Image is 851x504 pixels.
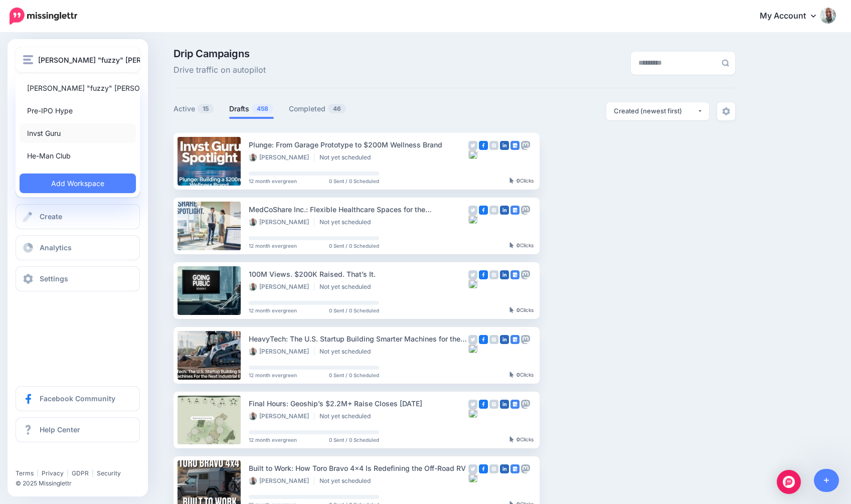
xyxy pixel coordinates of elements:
li: Not yet scheduled [319,153,376,161]
a: Settings [16,266,140,291]
img: linkedin-square.png [500,335,509,344]
span: 458 [252,104,273,113]
img: google_business-square.png [510,141,520,150]
img: bluesky-grey-square.png [468,473,477,482]
img: google_business-square.png [510,206,520,215]
b: 0 [517,178,520,184]
img: twitter-grey-square.png [468,464,477,473]
img: bluesky-grey-square.png [468,279,477,288]
img: pointer-grey-darker.png [509,307,514,313]
img: linkedin-square.png [500,270,509,279]
img: bluesky-grey-square.png [468,409,477,418]
div: Created (newest first) [614,106,697,116]
a: Create [16,204,140,229]
span: 0 Sent / 0 Scheduled [329,373,379,378]
span: 12 month evergreen [249,308,297,313]
span: | [37,469,39,477]
a: [PERSON_NAME] "fuzzy" [PERSON_NAME] [20,78,136,98]
img: instagram-grey-square.png [489,206,498,215]
a: Pre-IPO Hype [20,101,136,120]
img: linkedin-square.png [500,464,509,473]
img: facebook-square.png [479,270,488,279]
img: mastodon-grey-square.png [521,464,530,473]
li: Not yet scheduled [319,283,376,291]
span: 12 month evergreen [249,373,297,378]
img: menu.png [23,55,33,64]
span: | [67,469,69,477]
img: mastodon-grey-square.png [521,335,530,344]
li: Not yet scheduled [319,412,376,420]
img: bluesky-grey-square.png [468,215,477,224]
b: 0 [517,242,520,248]
span: Drive traffic on autopilot [174,64,266,77]
a: Invst Guru [20,123,136,143]
img: instagram-grey-square.png [489,141,498,150]
li: [PERSON_NAME] [249,153,314,161]
img: twitter-grey-square.png [468,335,477,344]
li: [PERSON_NAME] [249,348,314,356]
div: Clicks [509,243,534,249]
img: Missinglettr [10,8,77,25]
img: facebook-square.png [479,400,488,409]
li: [PERSON_NAME] [249,477,314,485]
span: [PERSON_NAME] "fuzzy" [PERSON_NAME] [38,54,183,66]
img: instagram-grey-square.png [489,335,498,344]
div: Clicks [509,307,534,313]
a: Drafts458 [229,103,274,115]
a: GDPR [72,469,89,477]
span: Analytics [40,243,72,252]
span: 15 [198,104,214,113]
img: google_business-square.png [510,400,520,409]
span: 46 [328,104,346,113]
div: 100M Views. $200K Raised. That’s It. [249,268,468,280]
img: twitter-grey-square.png [468,141,477,150]
img: mastodon-grey-square.png [521,141,530,150]
img: linkedin-square.png [500,141,509,150]
div: Final Hours: Geoship’s $2.2M+ Raise Closes [DATE] [249,398,468,409]
div: Clicks [509,372,534,378]
li: Not yet scheduled [319,348,376,356]
b: 0 [517,372,520,378]
span: Settings [40,274,68,283]
img: search-grey-6.png [722,59,729,67]
button: [PERSON_NAME] "fuzzy" [PERSON_NAME] [16,47,140,72]
span: 12 month evergreen [249,437,297,442]
b: 0 [517,307,520,313]
div: Plunge: From Garage Prototype to $200M Wellness Brand [249,139,468,150]
span: 0 Sent / 0 Scheduled [329,437,379,442]
a: Privacy [42,469,64,477]
img: linkedin-square.png [500,206,509,215]
img: twitter-grey-square.png [468,270,477,279]
li: [PERSON_NAME] [249,283,314,291]
a: Analytics [16,235,140,260]
iframe: Twitter Follow Button [16,455,93,465]
span: Facebook Community [40,394,115,403]
img: bluesky-grey-square.png [468,150,477,159]
img: facebook-square.png [479,141,488,150]
img: google_business-square.png [510,335,520,344]
a: Terms [16,469,34,477]
span: Help Center [40,425,80,434]
img: pointer-grey-darker.png [509,242,514,248]
b: 0 [517,436,520,442]
a: Facebook Community [16,386,140,411]
div: Open Intercom Messenger [777,470,801,494]
div: Clicks [509,178,534,184]
img: google_business-square.png [510,464,520,473]
li: [PERSON_NAME] [249,218,314,226]
span: Create [40,212,62,221]
span: | [92,469,94,477]
a: Completed46 [289,103,347,115]
li: Not yet scheduled [319,477,376,485]
div: HeavyTech: The U.S. Startup Building Smarter Machines for the Next Industrial Era [249,333,468,345]
a: My Account [750,4,836,29]
span: Drip Campaigns [174,49,266,59]
img: twitter-grey-square.png [468,400,477,409]
img: mastodon-grey-square.png [521,206,530,215]
a: He-Man Club [20,146,136,165]
a: Security [97,469,121,477]
span: 12 month evergreen [249,179,297,184]
li: © 2025 Missinglettr [16,478,147,488]
span: 0 Sent / 0 Scheduled [329,308,379,313]
img: facebook-square.png [479,335,488,344]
